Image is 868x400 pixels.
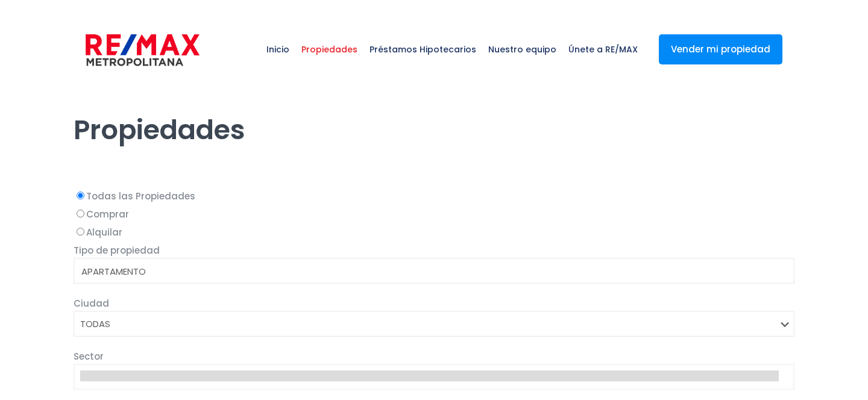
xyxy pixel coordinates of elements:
a: Préstamos Hipotecarios [363,19,482,80]
span: Ciudad [74,297,109,310]
a: Únete a RE/MAX [562,19,644,80]
a: Propiedades [295,19,363,80]
option: APARTAMENTO [80,264,779,279]
label: Todas las Propiedades [74,189,794,204]
option: CASA [80,279,779,293]
span: Únete a RE/MAX [562,31,644,67]
a: Nuestro equipo [482,19,562,80]
input: Todas las Propiedades [77,192,84,199]
img: remax-metropolitana-logo [86,32,200,68]
h1: Propiedades [74,80,794,146]
span: Préstamos Hipotecarios [363,31,482,67]
a: Inicio [260,19,295,80]
input: Comprar [77,210,84,217]
label: Alquilar [74,225,794,240]
a: RE/MAX Metropolitana [86,19,200,80]
span: Inicio [260,31,295,67]
span: Propiedades [295,31,363,67]
span: Nuestro equipo [482,31,562,67]
span: Tipo de propiedad [74,244,160,257]
label: Comprar [74,207,794,222]
a: Vender mi propiedad [659,34,782,64]
input: Alquilar [77,228,84,236]
span: Sector [74,350,104,363]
